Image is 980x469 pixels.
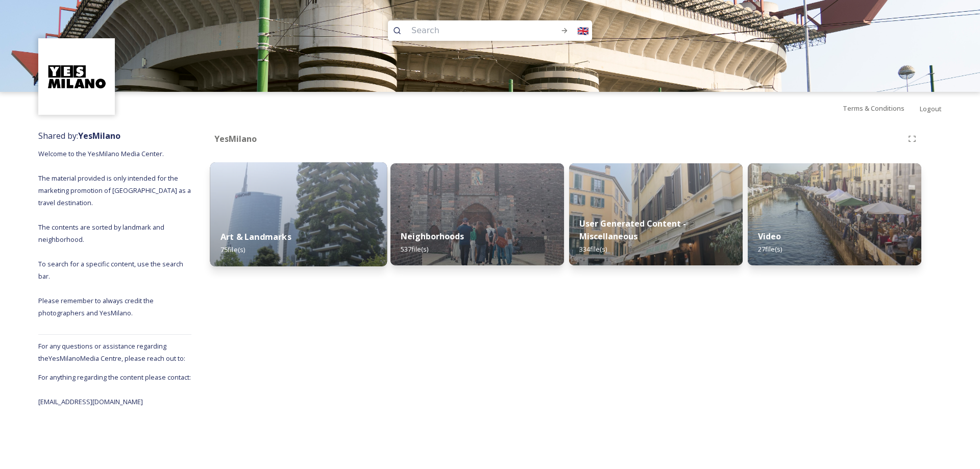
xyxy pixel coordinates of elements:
[210,162,387,266] img: Isola_Yesilano_AnnaDellaBadia_880.jpg
[920,104,942,113] span: Logout
[220,231,291,242] strong: Art & Landmarks
[748,163,921,265] img: Mercato_Navigli_YesMilano_AnnaDellaBadia_4230.JPG
[40,40,114,114] img: Logo%20YesMilano%40150x.png
[220,245,245,254] span: 75 file(s)
[214,133,257,144] strong: YesMilano
[406,19,537,42] input: Search
[38,373,192,406] span: For anything regarding the content please contact: [EMAIL_ADDRESS][DOMAIN_NAME]
[579,244,607,254] span: 334 file(s)
[401,231,464,242] strong: Neighborhoods
[758,231,781,242] strong: Video
[843,104,904,113] span: Terms & Conditions
[579,218,686,242] strong: User Generated Content - Miscellaneous
[78,130,120,141] strong: YesMilano
[38,149,192,317] span: Welcome to the YesMilano Media Center. The material provided is only intended for the marketing p...
[38,130,120,141] span: Shared by:
[401,244,428,254] span: 537 file(s)
[390,163,564,265] img: SEMPIONE.CASTELLO01660420.jpg
[574,21,592,40] div: 🇬🇧
[569,163,743,265] img: 39056706942e726a10cb66607dbfc22c2ba330fd249abd295dd4e57aab3ba313.jpg
[758,244,782,254] span: 27 file(s)
[843,102,920,114] a: Terms & Conditions
[38,341,185,363] span: For any questions or assistance regarding the YesMilano Media Centre, please reach out to:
